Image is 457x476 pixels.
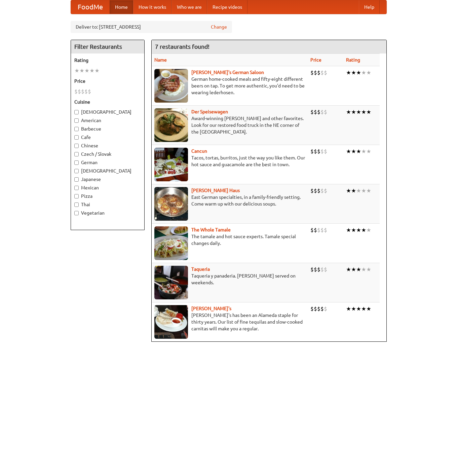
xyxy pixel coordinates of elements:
[154,57,167,63] a: Name
[155,43,210,50] ng-pluralize: 7 restaurants found!
[74,78,141,84] h5: Price
[191,109,228,114] a: Der Speisewagen
[317,148,320,155] li: $
[366,226,371,234] li: ★
[94,67,100,74] li: ★
[191,227,231,232] b: The Whole Tamale
[71,40,144,53] h4: Filter Restaurants
[356,108,361,116] li: ★
[346,266,351,273] li: ★
[74,117,141,124] label: American
[320,108,324,116] li: $
[74,127,79,131] input: Barbecue
[191,148,207,154] a: Cancun
[324,187,327,194] li: $
[324,108,327,116] li: $
[154,76,305,96] p: German home-cooked meals and fifty-eight different beers on tap. To get more authentic, you'd nee...
[74,193,141,199] label: Pizza
[71,0,110,14] a: FoodMe
[74,134,141,141] label: Cafe
[310,148,314,155] li: $
[314,148,317,155] li: $
[324,226,327,234] li: $
[154,194,305,207] p: East German specialties, in a family-friendly setting. Come warm up with our delicious soups.
[356,69,361,76] li: ★
[317,266,320,273] li: $
[361,305,366,313] li: ★
[351,266,356,273] li: ★
[74,203,79,207] input: Thai
[314,69,317,76] li: $
[314,187,317,194] li: $
[74,184,141,191] label: Mexican
[361,108,366,116] li: ★
[133,0,172,14] a: How it works
[74,135,79,140] input: Cafe
[346,69,351,76] li: ★
[191,266,210,272] a: Taqueria
[310,187,314,194] li: $
[74,211,79,215] input: Vegetarian
[351,69,356,76] li: ★
[351,226,356,234] li: ★
[310,69,314,76] li: $
[317,69,320,76] li: $
[191,188,240,193] a: [PERSON_NAME] Haus
[314,108,317,116] li: $
[74,160,79,165] input: German
[74,142,141,149] label: Chinese
[78,88,81,95] li: $
[366,305,371,313] li: ★
[361,226,366,234] li: ★
[324,69,327,76] li: $
[317,226,320,234] li: $
[310,305,314,313] li: $
[74,109,141,115] label: [DEMOGRAPHIC_DATA]
[74,144,79,148] input: Chinese
[89,67,94,74] li: ★
[74,67,79,74] li: ★
[74,176,141,183] label: Japanese
[74,110,79,114] input: [DEMOGRAPHIC_DATA]
[310,57,321,63] a: Price
[74,159,141,166] label: German
[310,226,314,234] li: $
[356,305,361,313] li: ★
[154,226,188,260] img: wholetamale.jpg
[74,57,141,64] h5: Rating
[320,266,324,273] li: $
[310,266,314,273] li: $
[74,177,79,182] input: Japanese
[154,115,305,135] p: Award-winning [PERSON_NAME] and other favorites. Look for our restored food truck in the NE corne...
[84,88,88,95] li: $
[74,194,79,198] input: Pizza
[361,69,366,76] li: ★
[74,88,78,95] li: $
[314,305,317,313] li: $
[154,108,188,142] img: speisewagen.jpg
[366,266,371,273] li: ★
[346,226,351,234] li: ★
[320,69,324,76] li: $
[324,266,327,273] li: $
[211,24,227,30] a: Change
[154,233,305,247] p: The tamale and hot sauce experts. Tamale special changes daily.
[74,168,141,174] label: [DEMOGRAPHIC_DATA]
[366,69,371,76] li: ★
[356,148,361,155] li: ★
[191,306,231,311] a: [PERSON_NAME]'s
[351,148,356,155] li: ★
[356,266,361,273] li: ★
[351,187,356,194] li: ★
[74,201,141,208] label: Thai
[317,187,320,194] li: $
[81,88,84,95] li: $
[74,118,79,123] input: American
[366,148,371,155] li: ★
[317,305,320,313] li: $
[154,154,305,168] p: Tacos, tortas, burritos, just the way you like them. Our hot sauce and guacamole are the best in ...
